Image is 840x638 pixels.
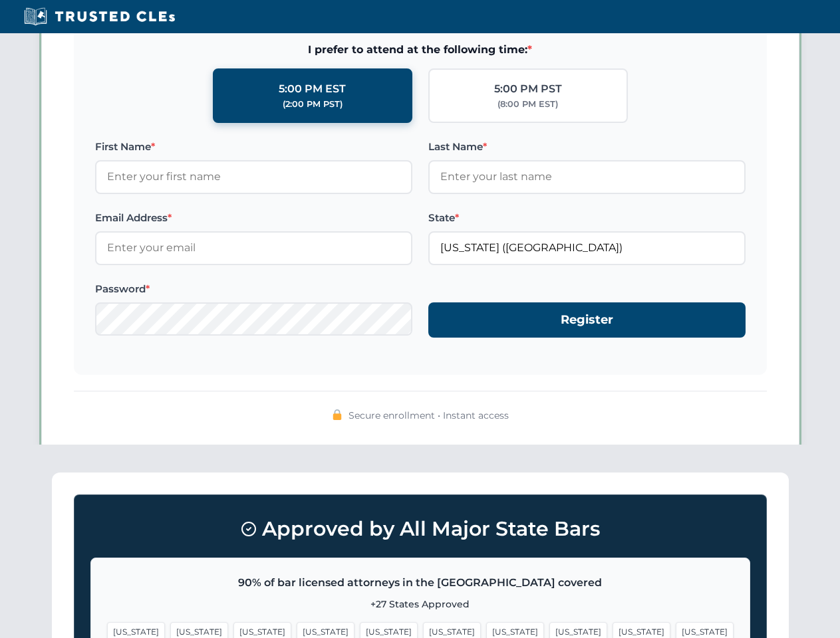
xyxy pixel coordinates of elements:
[95,41,746,58] span: I prefer to attend at the following time:
[428,231,746,265] input: Florida (FL)
[20,7,179,27] img: Trusted CLEs
[332,409,343,420] img: 🔒
[95,210,412,226] label: Email Address
[95,281,412,297] label: Password
[95,160,412,193] input: Enter your first name
[349,408,509,423] span: Secure enrollment • Instant access
[428,210,746,226] label: State
[428,160,746,193] input: Enter your last name
[90,511,750,547] h3: Approved by All Major State Bars
[107,597,734,611] p: +27 States Approved
[279,80,346,98] div: 5:00 PM EST
[497,98,558,111] div: (8:00 PM EST)
[107,574,734,591] p: 90% of bar licensed attorneys in the [GEOGRAPHIC_DATA] covered
[95,231,412,265] input: Enter your email
[95,139,412,155] label: First Name
[283,98,343,111] div: (2:00 PM PST)
[494,80,562,98] div: 5:00 PM PST
[428,302,746,338] button: Register
[428,139,746,155] label: Last Name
